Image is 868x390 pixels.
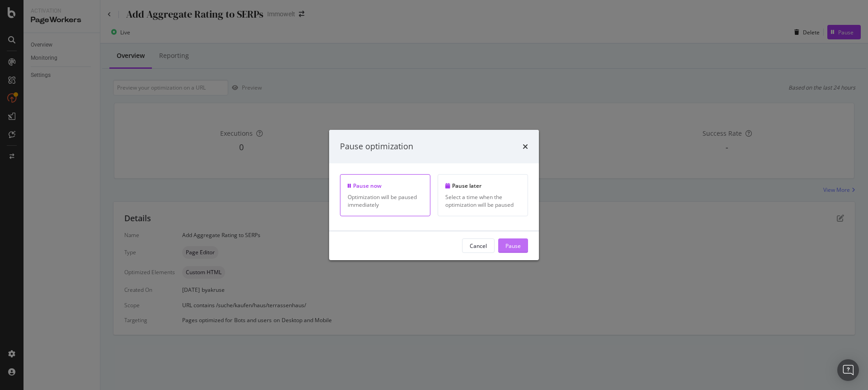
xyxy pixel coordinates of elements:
[445,193,520,209] div: Select a time when the optimization will be paused
[523,141,528,152] div: times
[348,182,423,190] div: Pause now
[445,182,520,190] div: Pause later
[837,359,859,381] div: Open Intercom Messenger
[462,238,495,253] button: Cancel
[498,238,528,253] button: Pause
[505,242,521,249] div: Pause
[329,130,539,260] div: modal
[470,242,487,249] div: Cancel
[340,141,413,152] div: Pause optimization
[348,193,423,209] div: Optimization will be paused immediately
